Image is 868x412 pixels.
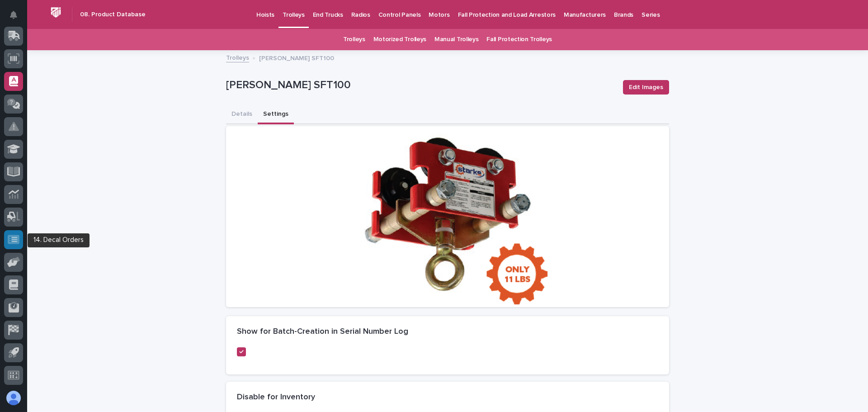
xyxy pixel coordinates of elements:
button: Edit Images [623,80,669,95]
a: Trolleys [343,29,365,50]
h2: Show for Batch-Creation in Serial Number Log [237,327,408,337]
span: Edit Images [629,83,663,92]
div: Notifications [11,11,23,25]
button: Notifications [4,5,23,24]
button: Details [226,105,258,124]
a: Motorized Trolleys [373,29,426,50]
h2: Disable for Inventory [237,393,315,403]
a: Manual Trolleys [434,29,478,50]
p: [PERSON_NAME] SFT100 [259,52,334,62]
p: [PERSON_NAME] SFT100 [226,79,616,92]
a: Fall Protection Trolleys [486,29,552,50]
a: Trolleys [226,52,249,62]
h2: 08. Product Database [80,11,146,19]
button: Settings [258,105,294,124]
img: Workspace Logo [47,4,64,21]
button: users-avatar [4,388,23,407]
